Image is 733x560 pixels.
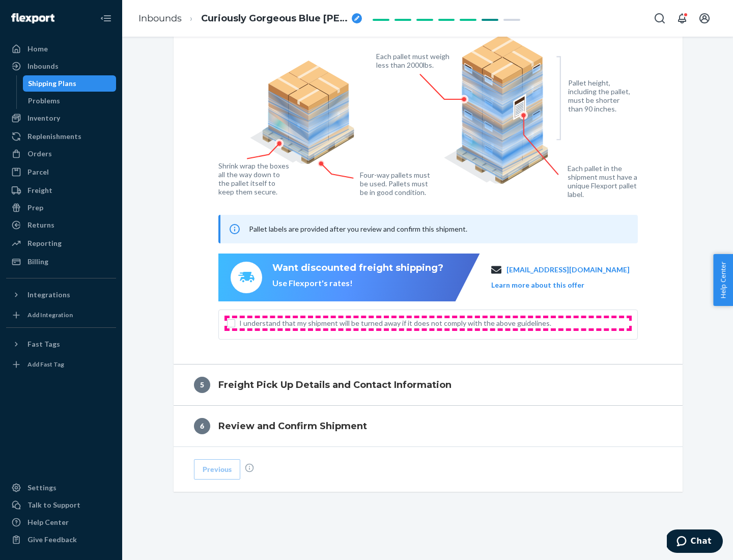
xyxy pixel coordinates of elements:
figcaption: Shrink wrap the boxes all the way down to the pallet itself to keep them secure. [218,161,291,196]
div: Fast Tags [27,339,60,349]
button: Fast Tags [6,336,116,352]
figcaption: Each pallet in the shipment must have a unique Flexport pallet label. [568,164,644,199]
div: Add Fast Tag [27,360,64,369]
div: Replenishments [27,131,81,142]
a: Inventory [6,110,116,126]
a: Orders [6,146,116,162]
button: Close Navigation [96,8,116,29]
div: Talk to Support [27,500,80,510]
div: Freight [27,185,52,195]
a: Add Integration [6,307,116,323]
a: Parcel [6,164,116,180]
div: Help Center [27,517,69,527]
a: [EMAIL_ADDRESS][DOMAIN_NAME] [506,265,630,275]
button: 5Freight Pick Up Details and Contact Information [174,365,683,405]
div: Give Feedback [27,535,77,545]
div: Orders [27,149,52,159]
div: Want discounted freight shipping? [272,262,443,275]
div: Settings [27,483,57,493]
div: Reporting [27,238,62,248]
div: Add Integration [27,311,73,319]
a: Home [6,41,116,57]
a: Problems [23,93,117,109]
div: Shipping Plans [28,78,76,89]
a: Shipping Plans [23,75,117,92]
div: Prep [27,203,43,213]
div: Integrations [27,290,70,300]
a: Returns [6,217,116,233]
button: Talk to Support [6,497,116,513]
figcaption: Pallet height, including the pallet, must be shorter than 90 inches. [568,78,635,113]
button: Open Search Box [650,8,670,29]
div: Home [27,44,48,54]
iframe: Opens a widget where you can chat to one of our agents [667,529,723,555]
a: Add Fast Tag [6,356,116,373]
figcaption: Each pallet must weigh less than 2000lbs. [376,52,452,69]
div: Inbounds [27,61,59,71]
div: Billing [27,257,48,267]
button: Help Center [713,254,733,306]
div: 5 [194,377,210,393]
div: Use Flexport's rates! [272,277,443,289]
button: Previous [194,459,240,480]
div: Problems [28,96,60,106]
div: Returns [27,220,54,230]
figcaption: Four-way pallets must be used. Pallets must be in good condition. [360,171,431,197]
button: Give Feedback [6,531,116,548]
button: Learn more about this offer [491,280,584,290]
ol: breadcrumbs [130,4,370,34]
a: Replenishments [6,128,116,145]
div: 6 [194,418,210,434]
span: I understand that my shipment will be turned away if it does not comply with the above guidelines. [239,318,629,328]
a: Billing [6,254,116,270]
button: 6Review and Confirm Shipment [174,406,683,446]
img: Flexport logo [11,13,54,23]
a: Freight [6,182,116,199]
span: Curiously Gorgeous Blue Jay [201,12,348,25]
input: I understand that my shipment will be turned away if it does not comply with the above guidelines. [227,319,235,327]
button: Integrations [6,287,116,303]
a: Inbounds [138,13,182,24]
a: Settings [6,480,116,496]
h4: Freight Pick Up Details and Contact Information [218,378,452,391]
a: Reporting [6,235,116,251]
a: Inbounds [6,58,116,74]
button: Open notifications [672,8,692,29]
div: Parcel [27,167,49,177]
a: Help Center [6,514,116,530]
button: Open account menu [694,8,715,29]
a: Prep [6,200,116,216]
span: Pallet labels are provided after you review and confirm this shipment. [249,225,467,233]
h4: Review and Confirm Shipment [218,419,367,433]
div: Inventory [27,113,60,123]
